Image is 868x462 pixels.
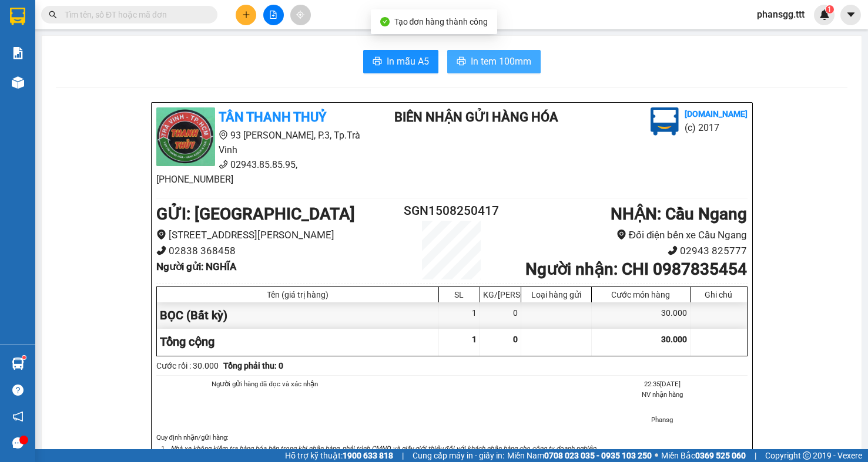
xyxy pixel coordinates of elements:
[616,230,626,240] span: environment
[156,107,215,166] img: logo.jpg
[394,110,558,124] b: BIÊN NHẬN GỬI HÀNG HÓA
[12,437,24,448] span: message
[819,9,830,20] img: icon-new-feature
[668,245,678,255] span: phone
[156,157,375,187] li: 02943.85.85.95, [PHONE_NUMBER]
[592,302,691,329] div: 30.000
[524,290,588,299] div: Loại hàng gửi
[156,230,166,240] span: environment
[22,356,26,359] sup: 1
[12,358,24,370] img: warehouse-icon
[170,444,598,453] i: Nhà xe không kiểm tra hàng hóa bên trong khi nhận hàng, phải trình CMND và giấy giới thiệu đối vớ...
[513,335,518,344] span: 0
[12,76,24,89] img: warehouse-icon
[373,56,382,68] span: printer
[472,335,477,344] span: 1
[387,54,429,69] span: In mẫu A5
[525,259,747,279] b: Người nhận : CHI 0987835454
[156,128,375,157] li: 93 [PERSON_NAME], P.3, Tp.Trà Vinh
[49,11,57,19] span: search
[10,8,25,25] img: logo-vxr
[65,8,203,21] input: Tìm tên, số ĐT hoặc mã đơn
[403,201,501,221] h2: SGN1508250417
[156,261,236,272] b: Người gửi : NGHĨA
[507,449,652,462] span: Miền Nam
[296,11,304,19] span: aim
[236,5,256,25] button: plus
[439,302,480,329] div: 1
[685,109,748,119] b: [DOMAIN_NAME]
[343,451,393,460] strong: 1900 633 818
[160,290,435,299] div: Tên (giá trị hàng)
[661,449,746,462] span: Miền Bắc
[160,335,215,349] span: Tổng cộng
[595,290,687,299] div: Cước món hàng
[501,243,747,259] li: 02943 825777
[803,451,811,460] span: copyright
[413,449,504,462] span: Cung cấp máy in - giấy in:
[156,243,403,259] li: 02838 368458
[483,290,518,299] div: KG/[PERSON_NAME]
[457,56,466,68] span: printer
[12,385,24,396] span: question-circle
[695,451,746,460] strong: 0369 525 060
[219,130,228,140] span: environment
[263,5,284,25] button: file-add
[156,227,403,243] li: [STREET_ADDRESS][PERSON_NAME]
[157,302,439,329] div: BỌC (Bất kỳ)
[180,379,350,389] li: Người gửi hàng đã đọc và xác nhận
[12,47,24,59] img: solution-icon
[242,11,250,19] span: plus
[655,453,658,458] span: ⚪️
[156,204,355,224] b: GỬI : [GEOGRAPHIC_DATA]
[480,302,521,329] div: 0
[577,389,748,400] li: NV nhận hàng
[577,414,748,425] li: Phansg
[363,50,438,73] button: printerIn mẫu A5
[755,449,756,462] span: |
[269,11,277,19] span: file-add
[577,379,748,389] li: 22:35[DATE]
[223,361,283,370] b: Tổng phải thu: 0
[501,227,747,243] li: Đối điện bến xe Cầu Ngang
[290,5,311,25] button: aim
[846,9,856,20] span: caret-down
[748,7,814,22] span: phansgg.ttt
[394,17,488,26] span: Tạo đơn hàng thành công
[840,5,861,25] button: caret-down
[380,17,390,26] span: check-circle
[693,290,744,299] div: Ghi chú
[826,5,834,14] sup: 1
[471,54,531,69] span: In tem 100mm
[12,411,24,422] span: notification
[661,335,687,344] span: 30.000
[219,110,326,124] b: TÂN THANH THUỶ
[402,449,404,462] span: |
[219,160,228,169] span: phone
[285,449,393,462] span: Hỗ trợ kỹ thuật:
[827,5,832,14] span: 1
[651,107,679,136] img: logo.jpg
[156,245,166,255] span: phone
[442,290,477,299] div: SL
[685,120,748,135] li: (c) 2017
[611,204,747,224] b: NHẬN : Cầu Ngang
[544,451,652,460] strong: 0708 023 035 - 0935 103 250
[447,50,541,73] button: printerIn tem 100mm
[156,359,219,372] div: Cước rồi : 30.000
